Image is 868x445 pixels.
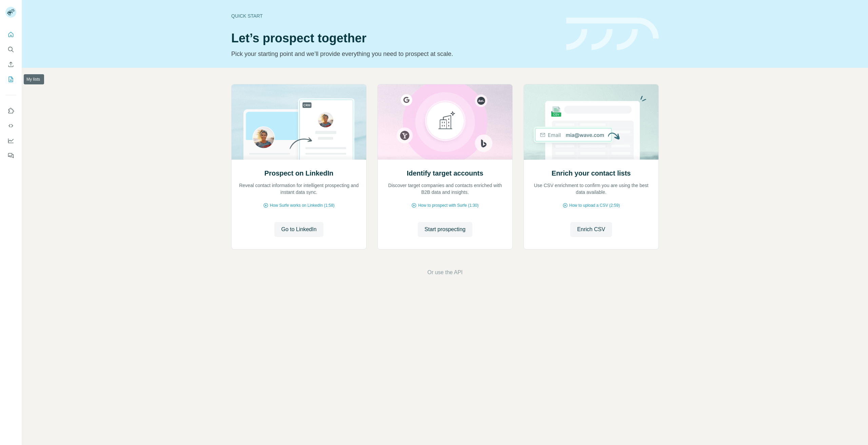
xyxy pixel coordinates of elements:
[231,32,558,45] h1: Let’s prospect together
[566,18,659,50] img: banner
[5,73,16,85] button: My lists
[418,222,472,237] button: Start prospecting
[418,202,478,208] span: How to prospect with Surfe (1:30)
[270,202,335,208] span: How Surfe works on LinkedIn (1:58)
[5,58,16,70] button: Enrich CSV
[5,105,16,117] button: Use Surfe on LinkedIn
[274,222,323,237] button: Go to LinkedIn
[231,13,558,19] div: Quick start
[524,84,659,160] img: Enrich your contact lists
[5,120,16,132] button: Use Surfe API
[577,225,605,234] span: Enrich CSV
[384,182,506,196] p: Discover target companies and contacts enriched with B2B data and insights.
[425,225,466,234] span: Start prospecting
[231,84,367,160] img: Prospect on LinkedIn
[570,222,612,237] button: Enrich CSV
[5,149,16,162] button: Feedback
[5,28,16,41] button: Quick start
[5,43,16,56] button: Search
[5,135,16,147] button: Dashboard
[531,182,652,196] p: Use CSV enrichment to confirm you are using the best data available.
[407,168,484,178] h2: Identify target accounts
[569,202,620,208] span: How to upload a CSV (2:59)
[264,168,333,178] h2: Prospect on LinkedIn
[552,168,631,178] h2: Enrich your contact lists
[427,268,462,277] button: Or use the API
[231,49,558,59] p: Pick your starting point and we’ll provide everything you need to prospect at scale.
[377,84,513,160] img: Identify target accounts
[238,182,359,196] p: Reveal contact information for intelligent prospecting and instant data sync.
[281,225,316,234] span: Go to LinkedIn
